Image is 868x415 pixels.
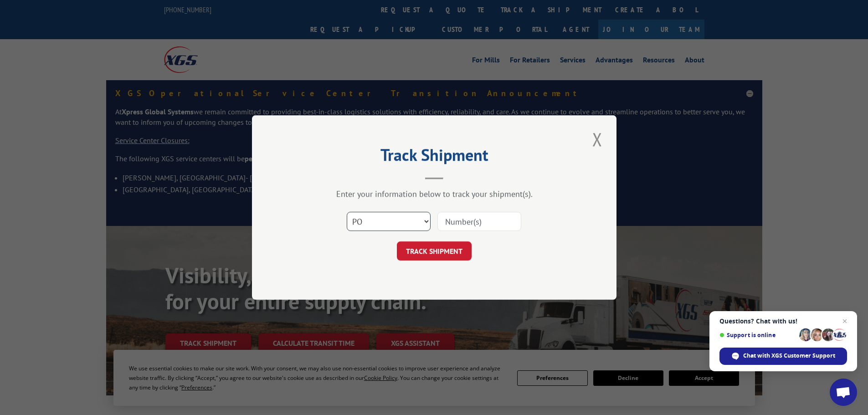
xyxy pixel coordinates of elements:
[397,241,472,261] button: TRACK SHIPMENT
[719,332,796,338] span: Support is online
[298,189,571,199] div: Enter your information below to track your shipment(s).
[743,352,835,360] span: Chat with XGS Customer Support
[719,318,847,325] span: Questions? Chat with us!
[437,212,521,231] input: Number(s)
[590,127,605,152] button: Close modal
[719,348,847,365] span: Chat with XGS Customer Support
[830,379,857,406] a: Open chat
[298,149,571,166] h2: Track Shipment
